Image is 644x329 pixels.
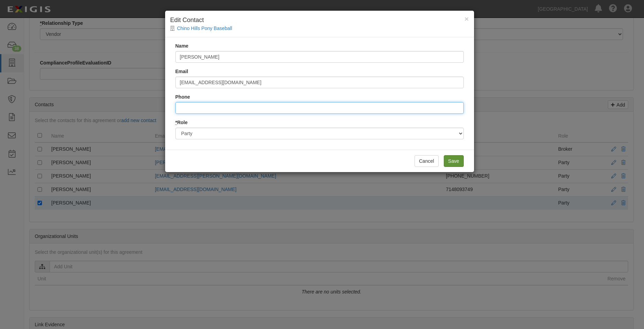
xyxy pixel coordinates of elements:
label: Name [175,42,189,49]
button: Cancel [415,155,439,167]
label: Phone [175,93,190,100]
label: Role [175,119,188,126]
input: Save [444,155,464,167]
span: × [464,15,469,23]
h4: Edit Contact [170,16,469,25]
a: Chino Hills Pony Baseball [177,26,232,31]
button: Close [464,15,469,22]
abbr: required [175,120,177,125]
label: Email [175,68,188,75]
